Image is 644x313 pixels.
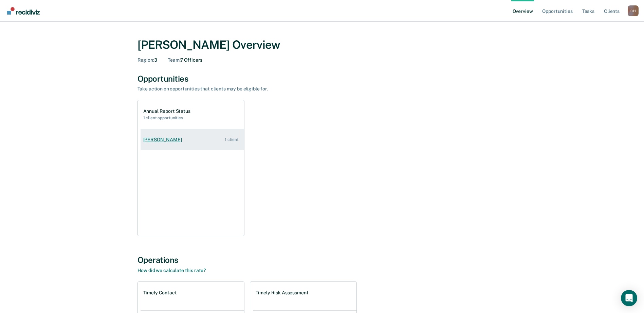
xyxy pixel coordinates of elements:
[137,57,154,63] span: Region :
[7,7,40,15] img: Recidiviz
[143,290,177,296] h1: Timely Contact
[143,116,190,120] h2: 1 client opportunities
[137,38,507,52] div: [PERSON_NAME] Overview
[137,74,507,84] div: Opportunities
[141,130,244,149] a: [PERSON_NAME] 1 client
[225,137,238,142] div: 1 client
[628,5,639,16] div: C H
[628,5,639,16] button: Profile dropdown button
[137,255,507,265] div: Operations
[143,137,185,143] div: [PERSON_NAME]
[168,57,202,63] div: 7 Officers
[137,86,375,92] div: Take action on opportunities that clients may be eligible for.
[143,108,190,114] h1: Annual Report Status
[137,268,206,273] a: How did we calculate this rate?
[256,290,309,296] h1: Timely Risk Assessment
[168,57,180,63] span: Team :
[621,290,637,306] div: Open Intercom Messenger
[137,57,157,63] div: 3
